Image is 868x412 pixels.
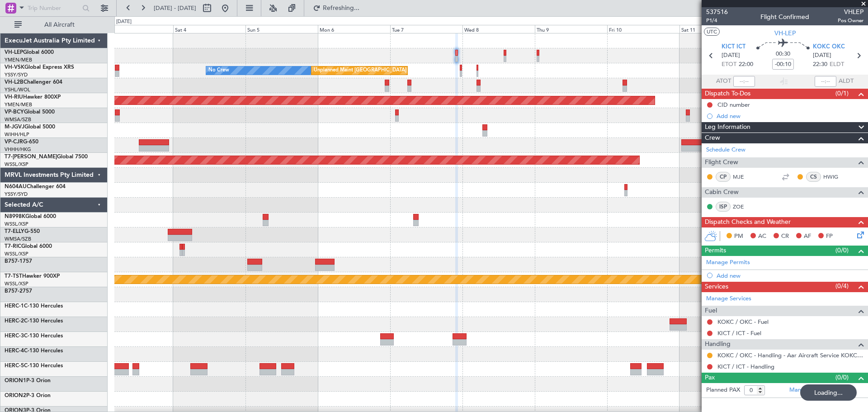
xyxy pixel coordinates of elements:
input: --:-- [733,76,755,87]
span: Dispatch To-Dos [705,89,750,99]
a: N604AUChallenger 604 [5,184,66,189]
span: T7-RIC [5,244,21,249]
span: M-JGVJ [5,124,24,130]
span: B757-2 [5,289,23,294]
span: T7-TST [5,274,22,279]
span: ATOT [716,77,731,86]
span: Pax [705,373,715,383]
div: Mon 6 [318,25,390,33]
a: VP-CJRG-650 [5,139,38,145]
a: B757-1757 [5,259,32,264]
input: Trip Number [28,1,80,15]
a: M-JGVJGlobal 5000 [5,124,55,130]
span: VH-L2B [5,80,24,85]
a: VH-L2BChallenger 604 [5,80,62,85]
span: 00:30 [776,50,790,59]
span: 22:30 [813,60,827,69]
span: VH-LEP [5,50,23,55]
span: VP-CJR [5,139,23,145]
a: VP-BCYGlobal 5000 [5,109,55,115]
a: Schedule Crew [706,146,745,155]
span: ELDT [830,60,844,69]
a: WSSL/XSP [5,280,28,287]
span: PM [734,232,743,241]
button: Refreshing... [309,1,363,15]
div: No Crew [208,64,229,77]
a: HERC-2C-130 Hercules [5,318,63,324]
div: Sun 5 [245,25,318,33]
a: KICT / ICT - Fuel [717,329,761,337]
span: HERC-5 [5,363,24,369]
button: All Aircraft [10,18,98,32]
span: P1/4 [706,17,728,24]
span: HERC-4 [5,348,24,354]
a: HERC-1C-130 Hercules [5,303,63,309]
span: Permits [705,246,726,256]
a: T7-ELLYG-550 [5,229,40,234]
div: CP [716,172,731,182]
span: VH-VSK [5,65,24,70]
span: Fuel [705,306,717,316]
span: B757-1 [5,259,23,264]
a: T7-TSTHawker 900XP [5,274,60,279]
div: Add new [717,272,863,279]
div: Tue 7 [390,25,462,33]
span: VHLEP [838,7,863,17]
div: ISP [716,202,731,212]
span: [DATE] [813,51,831,60]
a: YSHL/WOL [5,86,30,93]
span: (0/4) [835,281,849,291]
a: WSSL/XSP [5,251,28,257]
a: T7-RICGlobal 6000 [5,244,52,249]
a: VHHH/HKG [5,146,31,153]
span: VP-BCY [5,109,24,115]
span: Leg Information [705,122,750,133]
button: UTC [704,28,720,36]
a: WSSL/XSP [5,161,28,168]
div: Unplanned Maint [GEOGRAPHIC_DATA] ([GEOGRAPHIC_DATA]) [314,64,462,77]
a: VH-VSKGlobal Express XRS [5,65,74,70]
a: KICT / ICT - Handling [717,363,774,370]
a: MJE [733,173,753,181]
span: [DATE] [722,51,740,60]
span: N8998K [5,214,25,219]
span: Pos Owner [838,17,863,24]
span: Refreshing... [322,5,360,11]
span: All Aircraft [24,22,95,28]
span: CR [781,232,789,241]
a: WMSA/SZB [5,236,31,242]
a: KOKC / OKC - Fuel [717,318,769,326]
div: Fri 10 [607,25,679,33]
span: Crew [705,133,720,143]
a: HERC-3C-130 Hercules [5,333,63,339]
span: (0/0) [835,373,849,382]
span: AC [758,232,766,241]
a: YMEN/MEB [5,57,32,63]
span: Handling [705,339,731,350]
span: Flight Crew [705,157,738,168]
div: Wed 8 [462,25,535,33]
span: KICT ICT [722,43,745,52]
a: WIHH/HLP [5,131,29,138]
span: Cabin Crew [705,187,739,198]
a: KOKC / OKC - Handling - Aar Aircraft Service KOKC / OKC [717,351,863,359]
span: FP [826,232,833,241]
span: HERC-2 [5,318,24,324]
a: ZOE [733,203,753,211]
span: HERC-1 [5,303,24,309]
div: Loading... [800,384,857,401]
div: Thu 9 [535,25,607,33]
a: HERC-5C-130 Hercules [5,363,63,369]
span: VH-LEP [774,28,796,38]
span: ORION2 [5,393,26,398]
a: ORION1P-3 Orion [5,378,51,384]
span: ETOT [722,60,736,69]
div: CID number [717,101,750,109]
span: KOKC OKC [813,43,845,52]
a: Manage Permits [706,258,750,267]
div: Fri 3 [101,25,173,33]
span: T7-[PERSON_NAME] [5,154,57,160]
span: ORION1 [5,378,26,384]
div: Flight Confirmed [760,12,809,22]
a: HERC-4C-130 Hercules [5,348,63,354]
